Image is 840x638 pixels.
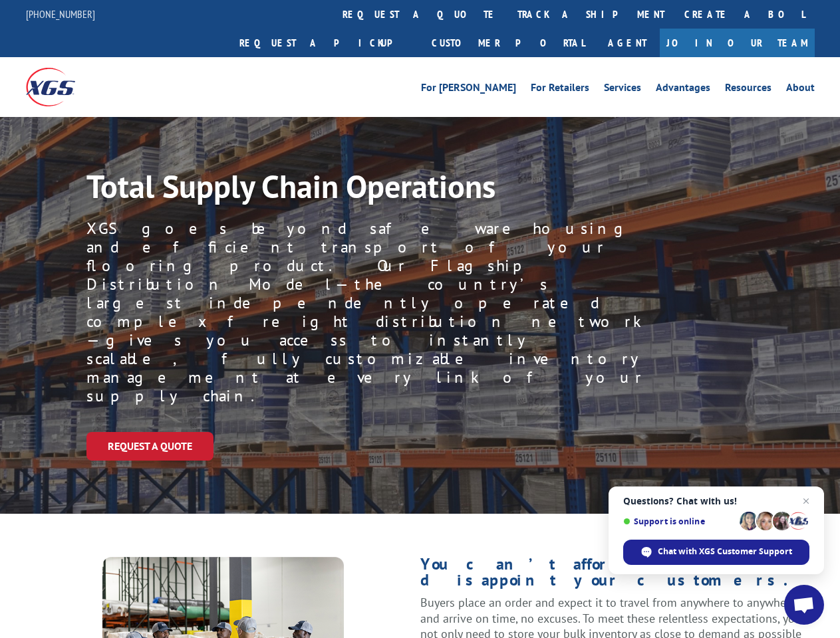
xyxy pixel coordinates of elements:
[623,540,809,565] span: Chat with XGS Customer Support
[784,585,824,625] a: Open chat
[725,82,771,97] a: Resources
[229,29,422,57] a: Request a pickup
[595,29,660,57] a: Agent
[658,546,792,558] span: Chat with XGS Customer Support
[86,432,213,461] a: Request a Quote
[786,82,815,97] a: About
[623,496,809,506] span: Questions? Chat with us!
[604,82,641,97] a: Services
[86,170,625,209] h1: Total Supply Chain Operations
[656,82,710,97] a: Advantages
[660,29,815,57] a: Join Our Team
[86,219,644,405] p: XGS goes beyond safe warehousing and efficient transport of your flooring product. Our Flagship D...
[422,29,595,57] a: Customer Portal
[26,7,95,21] a: [PHONE_NUMBER]
[531,82,589,97] a: For Retailers
[421,82,516,97] a: For [PERSON_NAME]
[420,556,815,595] h1: You can’t afford to disappoint your customers.
[623,516,735,526] span: Support is online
